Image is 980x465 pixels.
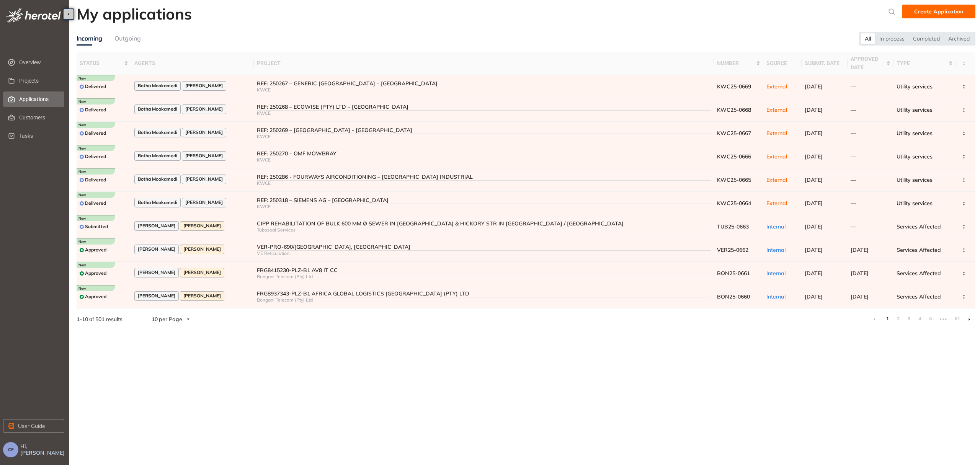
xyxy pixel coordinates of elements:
span: Approved [85,271,106,276]
th: project [254,52,714,75]
div: Tuboseal Services [257,227,711,233]
span: [DATE] [805,200,823,207]
button: User Guide [3,419,64,433]
li: 3 [905,313,913,325]
a: 51 [952,313,960,325]
span: — [851,200,856,207]
li: 2 [894,313,902,325]
span: External [766,200,787,207]
span: — [851,130,856,137]
span: — [851,153,856,160]
span: Delivered [85,177,106,183]
th: number [714,52,764,75]
span: [PERSON_NAME] [185,153,223,158]
span: Utility services [897,83,933,90]
span: [PERSON_NAME] [183,223,221,228]
div: FRG8415230-PLZ-B1 AV8 IT CC [257,267,711,274]
span: Hi, [PERSON_NAME] [20,443,66,456]
span: [DATE] [805,153,823,160]
span: KWC25-0668 [717,106,751,113]
a: 4 [916,313,923,325]
span: Delivered [85,154,106,159]
span: Botha Mookamedi [138,83,177,88]
img: logo [6,8,61,23]
span: VER25-0662 [717,246,748,253]
div: REF: 250286 - FOURWAYS AIRCONDITIONING – [GEOGRAPHIC_DATA] INDUSTRIAL [257,174,711,180]
div: In process [875,33,909,44]
span: Approved [85,294,106,299]
span: status [80,59,122,67]
li: Next 5 Pages [937,313,949,325]
div: KWCE [257,134,711,139]
span: [DATE] [851,293,869,300]
span: Internal [766,246,786,253]
span: External [766,106,787,113]
span: 501 results [95,316,122,323]
span: [PERSON_NAME] [185,176,223,182]
h2: My applications [77,5,192,23]
span: Utility services [897,106,933,113]
div: REF: 250269 – [GEOGRAPHIC_DATA] - [GEOGRAPHIC_DATA] [257,127,711,134]
div: CIPP REHABILITATION OF BULK 600 MM Ø SEWER IN [GEOGRAPHIC_DATA] & HICKORY STR IN [GEOGRAPHIC_DATA... [257,220,711,227]
span: [PERSON_NAME] [138,246,175,252]
span: TUB25-0663 [717,223,749,230]
span: Botha Mookamedi [138,153,177,158]
span: Delivered [85,201,106,206]
span: type [897,59,947,67]
span: [PERSON_NAME] [138,223,175,228]
span: Create Application [914,7,963,16]
span: Submitted [85,224,108,229]
a: 1 [884,313,891,325]
span: KWC25-0669 [717,83,751,90]
span: [DATE] [805,83,823,90]
span: [PERSON_NAME] [183,270,221,275]
li: 51 [952,313,960,325]
div: Bongani Telecom (Pty) Ltd [257,274,711,279]
span: External [766,83,787,90]
span: Tasks [19,128,58,144]
div: of [64,315,135,323]
span: Utility services [897,130,933,137]
span: [DATE] [805,130,823,137]
span: Botha Mookamedi [138,176,177,182]
span: Services Affected [897,293,941,300]
span: Utility services [897,153,933,160]
div: REF: 250318 – SIEMENS AG – [GEOGRAPHIC_DATA] [257,197,711,204]
div: REF: 250270 – OMF MOWBRAY [257,150,711,157]
div: VE Reticulation [257,251,711,256]
span: User Guide [18,422,45,430]
th: submit. date [802,52,848,75]
th: status [77,52,131,75]
span: [DATE] [805,270,823,277]
span: External [766,130,787,137]
span: CF [8,447,14,452]
span: Services Affected [897,223,941,230]
span: Delivered [85,131,106,136]
span: KWC25-0665 [717,176,751,183]
span: approved date [851,55,885,72]
div: REF: 250268 – ECOWISE (PTY) LTD – [GEOGRAPHIC_DATA] [257,104,711,110]
span: Services Affected [897,270,941,277]
div: KWCE [257,111,711,116]
div: FRG8937343-PLZ-B1 AFRICA GLOBAL LOGISTICS [GEOGRAPHIC_DATA] (PTY) LTD [257,290,711,297]
div: KWCE [257,181,711,186]
div: Incoming [77,34,102,43]
span: KWC25-0664 [717,200,751,207]
span: Delivered [85,107,106,113]
span: — [851,83,856,90]
span: Botha Mookamedi [138,200,177,205]
li: Previous Page [868,313,880,325]
div: Archived [944,33,974,44]
span: [DATE] [805,223,823,230]
li: Next Page [963,313,975,325]
span: — [851,106,856,113]
span: External [766,176,787,183]
span: [PERSON_NAME] [138,293,175,299]
th: agents [131,52,254,75]
a: 5 [926,313,934,325]
span: [DATE] [805,246,823,253]
span: BON25-0660 [717,293,750,300]
span: [PERSON_NAME] [183,246,221,252]
span: KWC25-0667 [717,130,751,137]
span: Utility services [897,176,933,183]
